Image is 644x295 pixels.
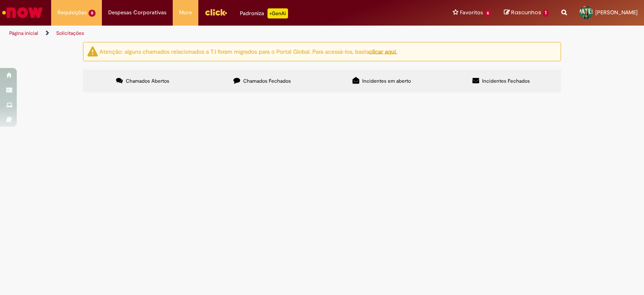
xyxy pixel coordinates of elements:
a: clicar aqui. [369,47,397,55]
img: ServiceNow [1,4,44,21]
a: Página inicial [9,30,38,37]
span: Rascunhos [511,8,541,16]
span: 1 [543,9,549,17]
ng-bind-html: Atenção: alguns chamados relacionados a T.I foram migrados para o Portal Global. Para acessá-los,... [99,47,397,55]
span: [PERSON_NAME] [595,9,638,16]
ul: Trilhas de página [6,26,423,41]
span: Chamados Abertos [126,78,169,84]
span: Incidentes em aberto [362,78,411,84]
span: Requisições [57,8,87,17]
a: Solicitações [56,30,84,37]
span: More [179,8,192,17]
div: Padroniza [240,8,288,18]
img: click_logo_yellow_360x200.png [205,6,227,18]
span: Despesas Corporativas [108,8,166,17]
a: Rascunhos [504,9,549,17]
span: Chamados Fechados [243,78,291,84]
span: 6 [485,10,492,17]
span: 8 [88,10,96,17]
span: Favoritos [460,8,483,17]
p: +GenAi [267,8,288,18]
span: Incidentes Fechados [482,78,530,84]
